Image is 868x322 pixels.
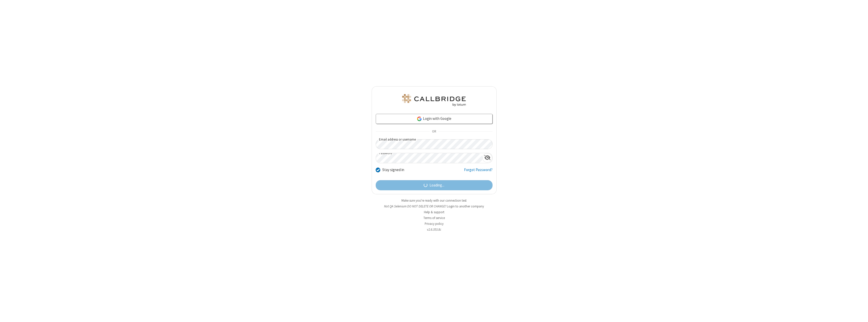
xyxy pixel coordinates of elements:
[425,222,444,226] a: Privacy policy
[482,153,492,163] div: Show password
[855,309,864,318] iframe: Chat
[430,128,438,135] span: OR
[447,204,484,209] button: Login to another company
[401,198,467,203] a: Make sure you're ready with our connection test
[372,204,497,209] li: Not QA Selenium DO NOT DELETE OR CHANGE?
[464,167,493,177] a: Forgot Password?
[423,216,445,220] a: Terms of service
[372,227,497,232] li: v2.6.353.8c
[376,139,493,149] input: Email address or username
[417,116,422,122] img: google-icon.png
[376,180,493,190] button: Loading...
[401,94,467,106] img: QA Selenium DO NOT DELETE OR CHANGE
[382,167,404,173] label: Stay signed in
[424,210,444,214] a: Help & support
[376,153,482,163] input: Password
[429,182,444,188] span: Loading...
[376,114,493,124] a: Login with Google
